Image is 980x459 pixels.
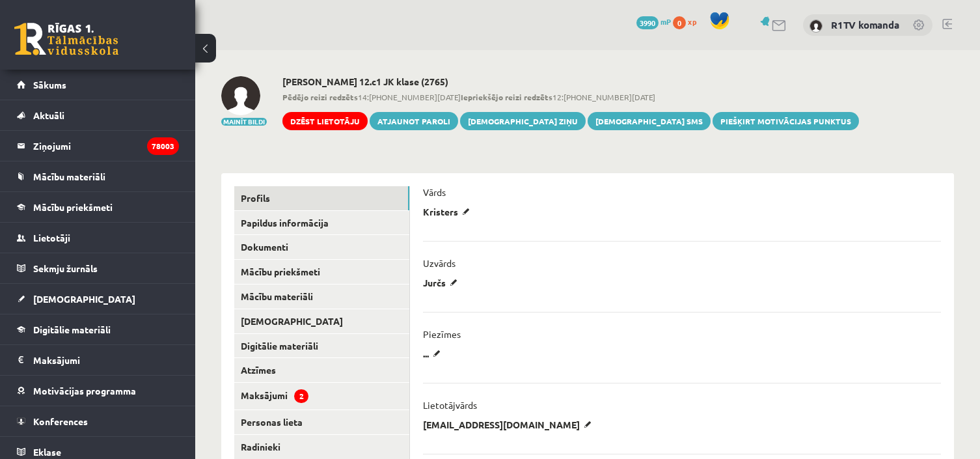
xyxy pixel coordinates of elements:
[221,118,267,126] button: Mainīt bildi
[673,16,703,27] a: 0 xp
[234,309,409,333] a: [DEMOGRAPHIC_DATA]
[423,419,596,430] p: [EMAIL_ADDRESS][DOMAIN_NAME]
[17,223,179,253] a: Lietotāji
[461,92,552,102] b: Iepriekšējo reizi redzēts
[221,76,260,115] img: Kristers Jurčs
[33,262,98,274] span: Sekmju žurnāls
[17,131,179,161] a: Ziņojumi78003
[17,314,179,344] a: Digitālie materiāli
[423,206,474,217] p: Kristers
[17,253,179,283] a: Sekmju žurnāls
[33,232,70,243] span: Lietotāji
[17,161,179,191] a: Mācību materiāli
[234,211,409,235] a: Papildus informācija
[282,112,368,130] a: Dzēst lietotāju
[282,91,859,103] span: 14:[PHONE_NUMBER][DATE] 12:[PHONE_NUMBER][DATE]
[282,92,358,102] b: Pēdējo reizi redzēts
[636,16,659,29] span: 3990
[460,112,586,130] a: [DEMOGRAPHIC_DATA] ziņu
[33,201,113,213] span: Mācību priekšmeti
[234,260,409,284] a: Mācību priekšmeti
[234,383,409,410] a: Maksājumi2
[831,18,899,31] a: R1TV komanda
[423,257,456,269] p: Uzvārds
[713,112,859,130] a: Piešķirt motivācijas punktus
[17,100,179,130] a: Aktuāli
[810,20,823,33] img: R1TV komanda
[17,406,179,436] a: Konferences
[33,446,61,458] span: Eklase
[33,131,179,161] legend: Ziņojumi
[673,16,686,29] span: 0
[282,76,859,87] h2: [PERSON_NAME] 12.c1 JK klase (2765)
[423,328,461,340] p: Piezīmes
[234,435,409,459] a: Radinieki
[17,70,179,100] a: Sākums
[33,415,88,427] span: Konferences
[234,334,409,358] a: Digitālie materiāli
[370,112,458,130] a: Atjaunot paroli
[234,410,409,434] a: Personas lieta
[423,399,477,411] p: Lietotājvārds
[636,16,671,27] a: 3990 mP
[588,112,711,130] a: [DEMOGRAPHIC_DATA] SMS
[33,171,105,182] span: Mācību materiāli
[33,385,136,396] span: Motivācijas programma
[147,137,179,155] i: 78003
[14,23,118,55] a: Rīgas 1. Tālmācības vidusskola
[33,79,66,90] span: Sākums
[33,324,111,335] span: Digitālie materiāli
[660,16,671,27] span: mP
[234,358,409,382] a: Atzīmes
[294,389,308,403] span: 2
[17,192,179,222] a: Mācību priekšmeti
[234,186,409,210] a: Profils
[688,16,696,27] span: xp
[234,235,409,259] a: Dokumenti
[17,345,179,375] a: Maksājumi
[234,285,409,309] a: Mācību materiāli
[423,277,462,288] p: Jurčs
[17,376,179,406] a: Motivācijas programma
[33,109,64,121] span: Aktuāli
[423,186,446,198] p: Vārds
[423,348,445,359] p: ...
[33,345,179,375] legend: Maksājumi
[33,293,135,305] span: [DEMOGRAPHIC_DATA]
[17,284,179,314] a: [DEMOGRAPHIC_DATA]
